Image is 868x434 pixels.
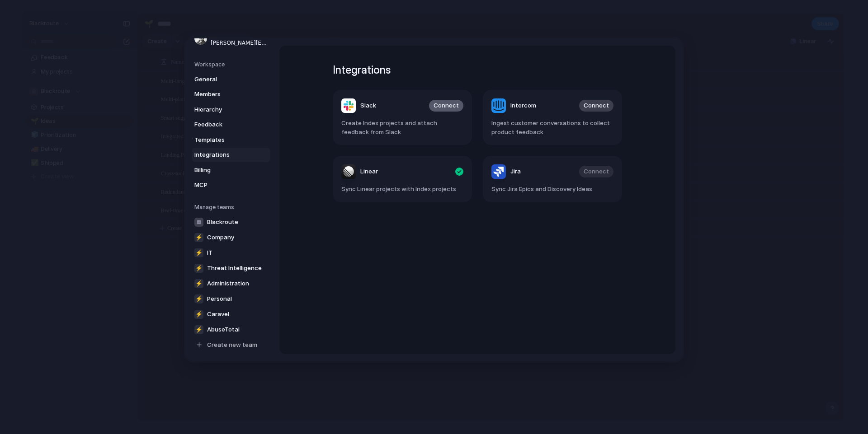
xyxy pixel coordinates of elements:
span: General [194,75,252,84]
a: Members [192,87,270,102]
a: Billing [192,163,270,177]
span: Personal [207,294,232,303]
a: [PERSON_NAME][PERSON_NAME][EMAIL_ADDRESS][DOMAIN_NAME] [192,27,270,50]
a: ⚡Administration [192,276,270,290]
span: Jira [510,167,521,176]
span: Slack [360,101,376,110]
span: Billing [194,165,252,174]
a: General [192,72,270,86]
div: ⚡ [194,325,203,334]
span: Intercom [510,101,536,110]
span: Feedback [194,120,252,129]
h5: Manage teams [194,203,270,211]
a: Create new team [192,337,270,352]
div: ⚡ [194,263,203,272]
span: Sync Jira Epics and Discovery Ideas [491,185,613,194]
span: Caravel [207,309,229,318]
div: ⚡ [194,233,203,242]
span: Connect [434,101,459,110]
a: ⚡Company [192,230,270,244]
button: Connect [429,100,463,112]
a: Feedback [192,117,270,132]
h1: Integrations [333,62,622,78]
span: [PERSON_NAME][EMAIL_ADDRESS][DOMAIN_NAME] [211,38,269,47]
span: Linear [360,167,378,176]
a: ⚡Threat Intelligence [192,261,270,275]
a: ⚡Caravel [192,307,270,321]
span: Members [194,90,252,99]
span: Integrations [194,150,252,159]
div: ⚡ [194,248,203,257]
div: ⚡ [194,279,203,288]
span: Create Index projects and attach feedback from Slack [341,119,463,136]
span: Administration [207,279,249,288]
span: Connect [584,101,609,110]
span: Hierarchy [194,105,252,114]
span: Blackroute [207,217,238,226]
span: Threat Intelligence [207,263,262,272]
span: Sync Linear projects with Index projects [341,185,463,194]
span: Create new team [207,340,257,349]
a: ⚡AbuseTotal [192,322,270,336]
span: AbuseTotal [207,325,240,334]
a: Blackroute [192,215,270,229]
div: ⚡ [194,309,203,318]
span: IT [207,248,212,257]
a: ⚡IT [192,245,270,260]
a: Integrations [192,148,270,162]
button: Connect [579,100,613,112]
span: MCP [194,181,252,190]
span: Ingest customer conversations to collect product feedback [491,119,613,136]
a: Templates [192,132,270,147]
a: MCP [192,178,270,192]
div: ⚡ [194,294,203,303]
h5: Workspace [194,60,270,68]
span: Templates [194,135,252,144]
a: Hierarchy [192,102,270,117]
span: Company [207,233,234,242]
a: ⚡Personal [192,291,270,306]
